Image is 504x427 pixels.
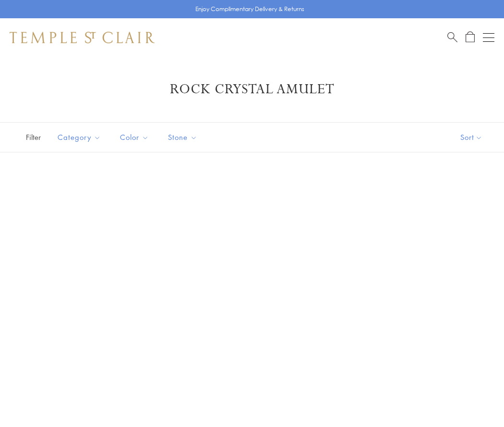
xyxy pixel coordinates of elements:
[53,131,108,143] span: Category
[447,31,457,43] a: Search
[115,131,156,143] span: Color
[163,131,204,143] span: Stone
[466,31,475,43] a: Open Shopping Bag
[483,32,494,43] button: Open navigation
[195,4,304,14] p: Enjoy Complimentary Delivery & Returns
[113,126,156,148] button: Color
[24,81,480,98] h1: Rock Crystal Amulet
[50,126,108,148] button: Category
[161,126,204,148] button: Stone
[10,32,155,43] img: Temple St. Clair
[439,123,504,152] button: Show sort by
